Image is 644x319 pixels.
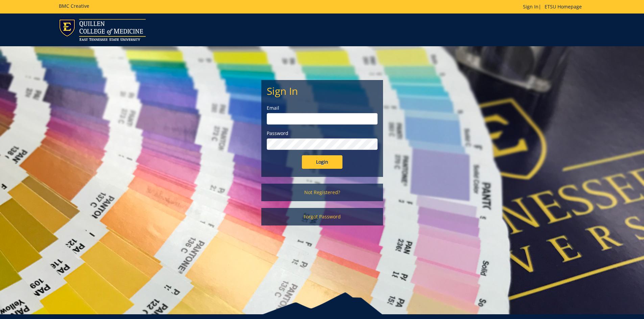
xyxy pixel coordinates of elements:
a: Forgot Password [261,208,383,225]
h5: BMC Creative [59,3,89,8]
a: Not Registered? [261,184,383,201]
label: Password [267,130,378,137]
p: | [523,3,585,10]
h2: Sign In [267,85,378,97]
label: Email [267,105,378,111]
a: Sign In [523,3,539,10]
input: Login [302,155,342,169]
img: ETSU logo [59,19,146,41]
a: ETSU Homepage [541,3,585,10]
